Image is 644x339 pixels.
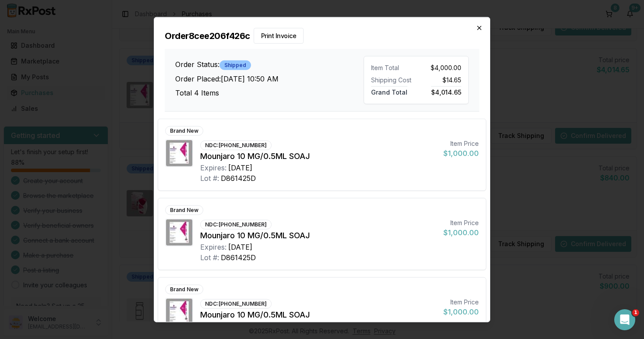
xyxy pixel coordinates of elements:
img: Mounjaro 10 MG/0.5ML SOAJ [166,299,192,325]
div: Shipping Cost [371,76,413,85]
span: 1 [632,309,639,316]
div: NDC: [PHONE_NUMBER] [200,141,272,150]
div: Item Price [443,298,479,307]
div: $1,000.00 [443,227,479,238]
div: Lot #: [200,173,219,184]
h3: Total 4 Items [175,87,364,98]
div: Item Price [443,139,479,148]
div: D861425D [221,173,256,184]
div: [DATE] [228,162,252,173]
div: Mounjaro 10 MG/0.5ML SOAJ [200,309,436,321]
iframe: Intercom live chat [614,309,635,330]
div: Expires: [200,321,226,332]
span: $4,014.65 [431,86,461,96]
div: [DATE] [228,242,252,252]
span: $4,000.00 [431,64,461,72]
div: $14.65 [420,76,461,85]
button: Print Invoice [254,28,304,44]
h3: Order Placed: [DATE] 10:50 AM [175,73,364,84]
img: Mounjaro 10 MG/0.5ML SOAJ [166,219,192,246]
div: Mounjaro 10 MG/0.5ML SOAJ [200,230,436,242]
div: Expires: [200,162,226,173]
div: Item Total [371,64,413,72]
h3: Order Status: [175,59,364,70]
img: Mounjaro 10 MG/0.5ML SOAJ [166,140,192,166]
div: Brand New [165,126,203,136]
div: NDC: [PHONE_NUMBER] [200,220,272,230]
div: Brand New [165,285,203,294]
h2: Order 8cee206f426c [165,28,479,44]
div: Mounjaro 10 MG/0.5ML SOAJ [200,150,436,162]
div: Item Price [443,219,479,227]
span: Grand Total [371,86,407,96]
div: Shipped [219,60,251,70]
div: $1,000.00 [443,307,479,317]
div: Expires: [200,242,226,252]
div: Lot #: [200,252,219,263]
div: NDC: [PHONE_NUMBER] [200,299,272,309]
div: Brand New [165,205,203,215]
div: $1,000.00 [443,148,479,159]
div: [DATE] [228,321,252,332]
div: D861425D [221,252,256,263]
